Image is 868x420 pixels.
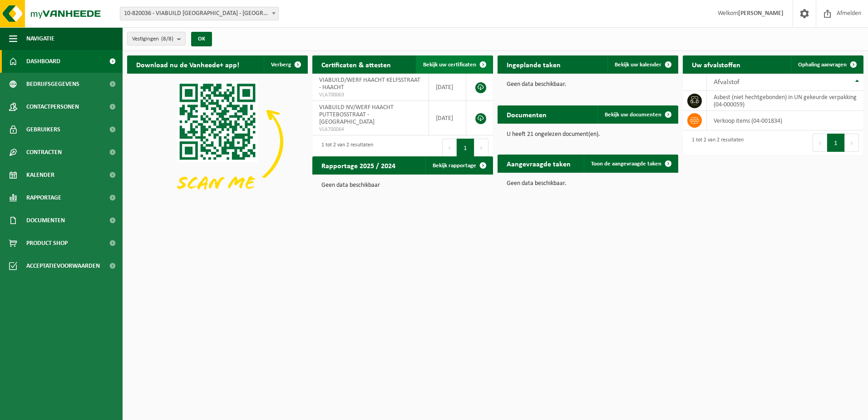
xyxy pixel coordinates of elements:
[26,164,54,186] span: Kalender
[26,27,54,50] span: Navigatie
[683,55,750,73] h2: Uw afvalstoffen
[707,111,863,130] td: verkoop items (04-001834)
[264,55,307,74] button: Verberg
[26,186,61,209] span: Rapportage
[26,73,79,95] span: Bedrijfsgegevens
[429,101,466,135] td: [DATE]
[597,105,677,124] a: Bekijk uw documenten
[687,133,744,153] div: 1 tot 2 van 2 resultaten
[120,7,279,20] span: 10-820036 - VIABUILD NV - PUURS-SINT-AMANDS
[738,10,784,17] strong: [PERSON_NAME]
[26,50,60,73] span: Dashboard
[474,139,488,157] button: Next
[319,77,420,91] span: VIABUILD/WERF HAACHT KELFSSTRAAT - HAACHT
[127,74,308,210] img: Download de VHEPlus App
[127,55,248,73] h2: Download nu de Vanheede+ app!
[707,91,863,111] td: asbest (niet hechtgebonden) in UN gekeurde verpakking (04-000059)
[26,141,62,164] span: Contracten
[416,55,492,74] a: Bekijk uw certificaten
[442,139,457,157] button: Previous
[845,134,859,152] button: Next
[498,55,570,73] h2: Ingeplande taken
[317,138,373,158] div: 1 tot 2 van 2 resultaten
[714,79,740,86] span: Afvalstof
[498,155,580,172] h2: Aangevraagde taken
[321,182,484,189] p: Geen data beschikbaar
[127,32,186,45] button: Vestigingen(8/8)
[423,62,476,68] span: Bekijk uw certificaten
[507,131,669,138] p: U heeft 21 ongelezen document(en).
[319,126,422,133] span: VLA700064
[791,55,863,74] a: Ophaling aanvragen
[319,91,422,99] span: VLA700063
[429,74,466,101] td: [DATE]
[827,134,845,152] button: 1
[132,32,173,46] span: Vestigingen
[813,134,827,152] button: Previous
[605,112,661,118] span: Bekijk uw documenten
[271,62,291,68] span: Verberg
[507,180,669,187] p: Geen data beschikbaar.
[120,7,278,20] span: 10-820036 - VIABUILD NV - PUURS-SINT-AMANDS
[584,155,677,173] a: Toon de aangevraagde taken
[425,156,492,175] a: Bekijk rapportage
[161,36,173,42] count: (8/8)
[26,232,68,255] span: Product Shop
[319,104,394,125] span: VIABUILD NV/WERF HAACHT PUTTEBOSSTRAAT - [GEOGRAPHIC_DATA]
[507,81,669,88] p: Geen data beschikbaar.
[312,55,400,73] h2: Certificaten & attesten
[26,209,65,232] span: Documenten
[26,255,100,277] span: Acceptatievoorwaarden
[312,156,404,174] h2: Rapportage 2025 / 2024
[26,118,60,141] span: Gebruikers
[607,55,677,74] a: Bekijk uw kalender
[591,161,661,167] span: Toon de aangevraagde taken
[498,105,556,123] h2: Documenten
[615,62,661,68] span: Bekijk uw kalender
[798,62,847,68] span: Ophaling aanvragen
[457,139,474,157] button: 1
[191,32,212,46] button: OK
[26,95,79,118] span: Contactpersonen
